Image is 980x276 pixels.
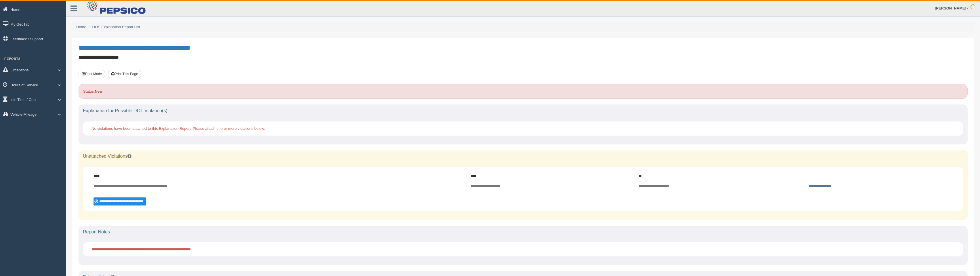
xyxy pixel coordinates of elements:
div: Status: [79,84,968,99]
strong: New [95,89,102,94]
div: Explanation for Possible DOT Violation(s) [79,104,968,117]
button: Print This Page [108,70,141,78]
div: Report Notes [79,226,968,238]
a: HOS Explanation Report List [92,25,140,29]
div: Unattached Violations [79,150,968,163]
span: No violations have been attached to this Explanation Report. Please attach one or more violations... [91,126,265,131]
button: Print Mode [79,70,105,78]
a: Home [76,25,86,29]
